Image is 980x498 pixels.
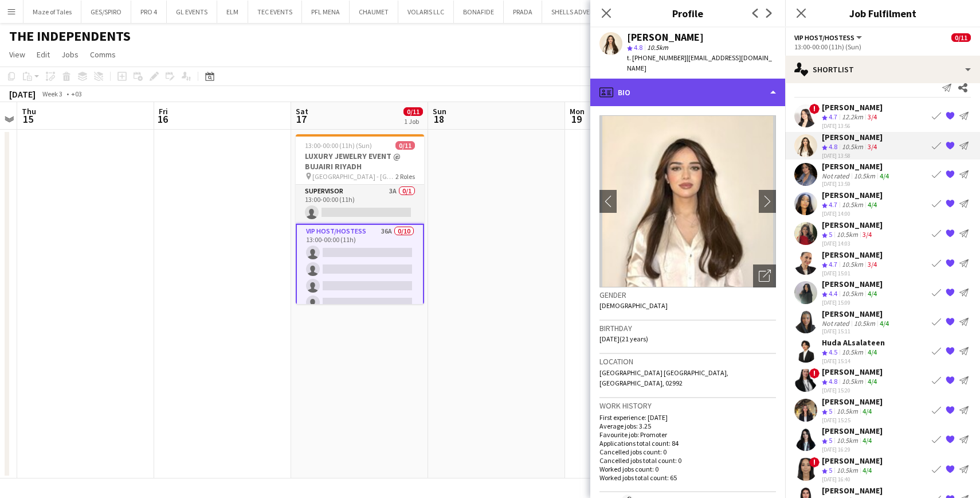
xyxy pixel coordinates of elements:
[785,6,980,21] h3: Job Fulfilment
[403,107,423,116] span: 0/11
[294,112,308,126] span: 17
[570,106,585,116] span: Mon
[9,28,131,45] h1: THE INDEPENDENTS
[599,473,776,482] p: Worked jobs total count: 65
[834,436,860,446] div: 10.5km
[829,142,837,151] span: 4.8
[590,6,785,21] h3: Profile
[863,436,872,445] app-skills-label: 4/4
[840,289,865,299] div: 10.5km
[159,106,168,116] span: Fri
[85,47,120,62] a: Comms
[248,1,302,23] button: TEC EVENTS
[840,112,865,122] div: 12.2km
[822,387,883,394] div: [DATE] 15:20
[829,466,832,474] span: 5
[131,1,167,23] button: PRO 4
[20,112,36,126] span: 15
[9,49,25,60] span: View
[822,180,891,188] div: [DATE] 13:59
[822,240,883,247] div: [DATE] 14:03
[599,323,776,333] h3: Birthday
[822,319,852,328] div: Not rated
[599,290,776,300] h3: Gender
[785,56,980,83] div: Shortlist
[829,289,837,298] span: 4.4
[22,106,36,116] span: Thu
[433,106,446,116] span: Sun
[599,115,776,287] img: Crew avatar or photo
[868,289,877,298] app-skills-label: 4/4
[38,90,66,98] span: Week 3
[829,348,837,356] span: 4.5
[822,446,883,453] div: [DATE] 16:29
[599,334,648,343] span: [DATE] (21 years)
[822,190,883,200] div: [PERSON_NAME]
[599,430,776,439] p: Favourite job: Promoter
[829,230,832,239] span: 5
[599,439,776,448] p: Applications total count: 84
[794,33,854,42] span: VIP Host/Hostess
[634,43,642,52] span: 4.8
[829,436,832,445] span: 5
[822,416,883,423] div: [DATE] 15:25
[822,476,883,483] div: [DATE] 16:40
[645,43,671,52] span: 10.5km
[834,230,860,240] div: 10.5km
[822,299,883,306] div: [DATE] 15:09
[23,1,81,23] button: Maze of Tales
[829,377,837,386] span: 4.8
[852,319,877,328] div: 10.5km
[822,485,883,496] div: [PERSON_NAME]
[431,112,446,126] span: 18
[863,230,872,239] app-skills-label: 3/4
[829,112,837,121] span: 4.7
[822,269,883,277] div: [DATE] 15:01
[217,1,248,23] button: ELM
[822,367,883,377] div: [PERSON_NAME]
[599,456,776,465] p: Cancelled jobs total count: 0
[157,112,168,126] span: 16
[599,400,776,411] h3: Work history
[951,33,971,42] span: 0/11
[296,151,424,172] h3: LUXURY JEWELRY EVENT @ BUJAIRI RIYADH
[37,49,50,60] span: Edit
[822,456,883,466] div: [PERSON_NAME]
[599,356,776,367] h3: Location
[296,185,424,224] app-card-role: Supervisor3A0/113:00-00:00 (11h)
[753,264,776,287] div: Open photos pop-in
[599,465,776,473] p: Worked jobs count: 0
[809,457,820,468] span: !
[395,172,415,181] span: 2 Roles
[296,106,308,116] span: Sat
[81,1,131,23] button: GES/SPIRO
[504,1,542,23] button: PRADA
[395,141,415,150] span: 0/11
[868,377,877,386] app-skills-label: 4/4
[834,407,860,417] div: 10.5km
[57,47,83,62] a: Jobs
[627,53,687,62] span: t. [PHONE_NUMBER]
[404,117,422,126] div: 1 Job
[822,426,883,436] div: [PERSON_NAME]
[868,200,877,209] app-skills-label: 4/4
[296,134,424,304] app-job-card: 13:00-00:00 (11h) (Sun)0/11LUXURY JEWELRY EVENT @ BUJAIRI RIYADH [GEOGRAPHIC_DATA] - [GEOGRAPHIC_...
[822,102,883,112] div: [PERSON_NAME]
[822,337,885,348] div: Huda ALsalateen
[167,1,217,23] button: GL EVENTS
[822,357,885,364] div: [DATE] 15:14
[590,79,785,106] div: Bio
[542,1,623,23] button: SHELLS ADVERTISING
[599,368,728,387] span: [GEOGRAPHIC_DATA] [GEOGRAPHIC_DATA], [GEOGRAPHIC_DATA], 02992
[599,448,776,456] p: Cancelled jobs count: 0
[822,279,883,289] div: [PERSON_NAME]
[809,368,820,379] span: !
[599,301,668,310] span: [DEMOGRAPHIC_DATA]
[90,49,116,60] span: Comms
[627,53,772,72] span: | [EMAIL_ADDRESS][DOMAIN_NAME]
[32,47,54,62] a: Edit
[599,422,776,430] p: Average jobs: 3.25
[840,200,865,210] div: 10.5km
[840,348,865,357] div: 10.5km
